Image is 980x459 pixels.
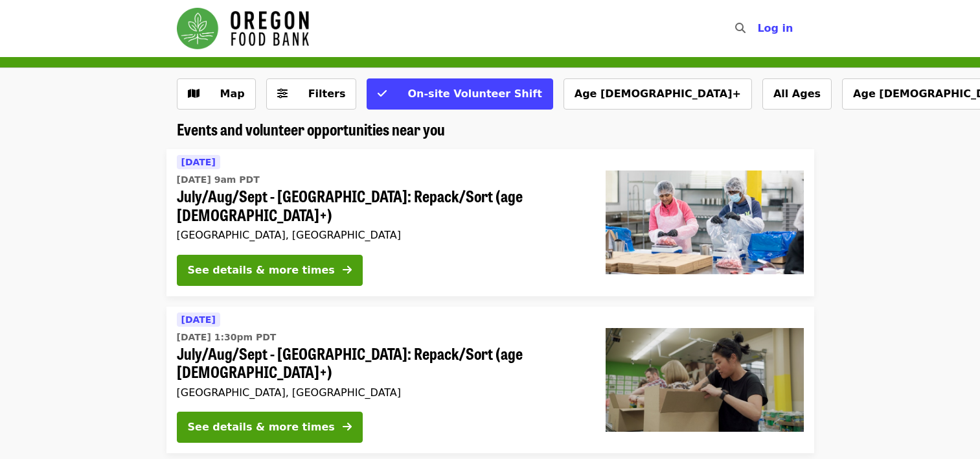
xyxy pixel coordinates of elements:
span: July/Aug/Sept - [GEOGRAPHIC_DATA]: Repack/Sort (age [DEMOGRAPHIC_DATA]+) [177,187,585,224]
div: [GEOGRAPHIC_DATA], [GEOGRAPHIC_DATA] [177,229,585,241]
div: [GEOGRAPHIC_DATA], [GEOGRAPHIC_DATA] [177,386,585,399]
button: Filters (0 selected) [266,78,357,110]
i: sliders-h icon [277,88,288,100]
button: See details & more times [177,255,363,286]
span: On-site Volunteer Shift [407,88,541,100]
i: map icon [188,88,199,100]
i: arrow-right icon [343,264,352,276]
span: [DATE] [181,157,216,167]
div: See details & more times [188,263,335,278]
button: On-site Volunteer Shift [367,78,553,110]
i: arrow-right icon [343,421,352,433]
i: search icon [735,22,746,34]
time: [DATE] 1:30pm PDT [177,331,277,344]
span: [DATE] [181,314,216,325]
span: July/Aug/Sept - [GEOGRAPHIC_DATA]: Repack/Sort (age [DEMOGRAPHIC_DATA]+) [177,344,585,382]
img: July/Aug/Sept - Beaverton: Repack/Sort (age 10+) organized by Oregon Food Bank [606,171,804,274]
button: See details & more times [177,412,363,443]
div: See details & more times [188,419,335,435]
button: All Ages [762,78,832,110]
span: Events and volunteer opportunities near you [177,117,445,140]
button: Age [DEMOGRAPHIC_DATA]+ [564,78,752,110]
img: Oregon Food Bank - Home [177,8,309,49]
a: See details for "July/Aug/Sept - Beaverton: Repack/Sort (age 10+)" [166,149,814,296]
a: See details for "July/Aug/Sept - Portland: Repack/Sort (age 8+)" [166,307,814,454]
span: Map [220,88,245,100]
i: check icon [378,88,387,100]
img: July/Aug/Sept - Portland: Repack/Sort (age 8+) organized by Oregon Food Bank [606,328,804,432]
button: Show map view [177,78,256,110]
span: Filters [308,88,346,100]
time: [DATE] 9am PDT [177,173,260,187]
span: Log in [757,22,793,34]
button: Log in [747,16,803,41]
input: Search [753,13,764,44]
